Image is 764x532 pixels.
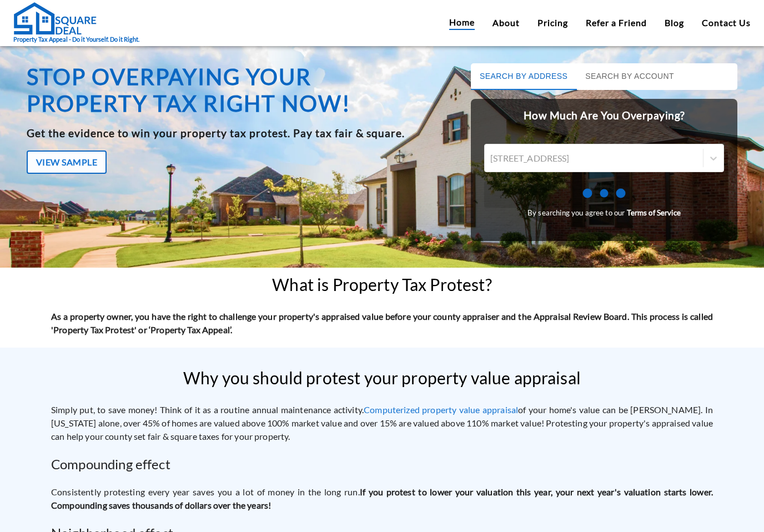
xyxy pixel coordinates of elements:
[51,486,713,510] strong: If you protest to lower your valuation this year, your next year's valuation starts lower. Compou...
[484,208,724,219] small: By searching you agree to our
[51,454,713,474] h2: Compounding effect
[27,150,107,174] button: View Sample
[471,63,737,90] div: basic tabs example
[702,16,751,29] a: Contact Us
[665,16,684,29] a: Blog
[537,16,568,29] a: Pricing
[364,404,518,415] a: Computerized property value appraisal
[183,368,581,388] h2: Why you should protest your property value appraisal
[27,63,436,117] h1: Stop overpaying your property tax right now!
[576,63,683,90] button: Search by Account
[51,485,713,512] p: Consistently protesting every year saves you a lot of money in the long run.
[586,16,647,29] a: Refer a Friend
[492,16,520,29] a: About
[13,2,97,35] img: Square Deal
[471,99,737,133] h2: How Much Are You Overpaying?
[272,275,491,294] h2: What is Property Tax Protest?
[51,311,713,335] strong: As a property owner, you have the right to challenge your property's appraised value before your ...
[51,403,713,443] p: Simply put, to save money! Think of it as a routine annual maintenance activity. of your home's v...
[471,63,576,90] button: Search by Address
[449,16,475,30] a: Home
[27,127,405,139] b: Get the evidence to win your property tax protest. Pay tax fair & square.
[13,2,139,44] a: Property Tax Appeal - Do it Yourself. Do it Right.
[627,208,681,217] a: Terms of Service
